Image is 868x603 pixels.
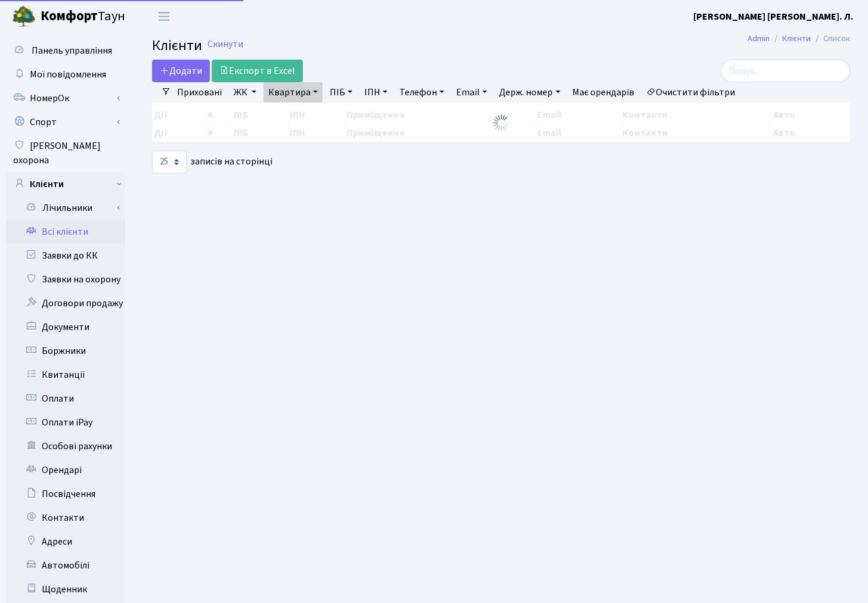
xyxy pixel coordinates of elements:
[6,482,125,506] a: Посвідчення
[6,434,125,458] a: Особові рахунки
[6,291,125,315] a: Договори продажу
[6,554,125,577] a: Автомобілі
[693,10,854,23] b: [PERSON_NAME] [PERSON_NAME]. Л.
[149,7,179,26] button: Переключити навігацію
[451,82,492,102] a: Email
[6,577,125,601] a: Щоденник
[693,10,854,24] a: [PERSON_NAME] [PERSON_NAME]. Л.
[14,196,125,220] a: Лічильники
[263,82,323,102] a: Квартира
[6,506,125,530] a: Контакти
[6,63,125,86] a: Мої повідомлення
[212,60,303,82] a: Експорт в Excel
[6,110,125,134] a: Спорт
[6,220,125,244] a: Всі клієнти
[6,134,125,172] a: [PERSON_NAME] охорона
[6,363,125,387] a: Квитанції
[172,82,227,102] a: Приховані
[152,35,202,56] span: Клієнти
[568,82,639,102] a: Має орендарів
[6,86,125,110] a: НомерОк
[152,151,272,173] label: записів на сторінці
[641,82,740,102] a: Очистити фільтри
[494,82,565,102] a: Держ. номер
[6,244,125,268] a: Заявки до КК
[6,530,125,554] a: Адреси
[6,339,125,363] a: Боржники
[782,32,811,45] a: Клієнти
[395,82,449,102] a: Телефон
[229,82,261,102] a: ЖК
[748,32,770,45] a: Admin
[6,411,125,434] a: Оплати iPay
[30,68,106,81] span: Мої повідомлення
[721,60,850,82] input: Пошук...
[32,44,112,57] span: Панель управління
[325,82,357,102] a: ПІБ
[160,64,202,77] span: Додати
[12,5,36,29] img: logo.png
[152,151,187,173] select: записів на сторінці
[492,113,511,132] img: Обробка...
[6,458,125,482] a: Орендарі
[41,7,125,27] span: Таун
[6,387,125,411] a: Оплати
[359,82,392,102] a: ІПН
[6,172,125,196] a: Клієнти
[6,268,125,291] a: Заявки на охорону
[41,7,98,26] b: Комфорт
[6,315,125,339] a: Документи
[152,60,210,82] a: Додати
[207,39,243,50] a: Скинути
[811,32,850,45] li: Список
[6,39,125,63] a: Панель управління
[730,26,868,51] nav: breadcrumb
